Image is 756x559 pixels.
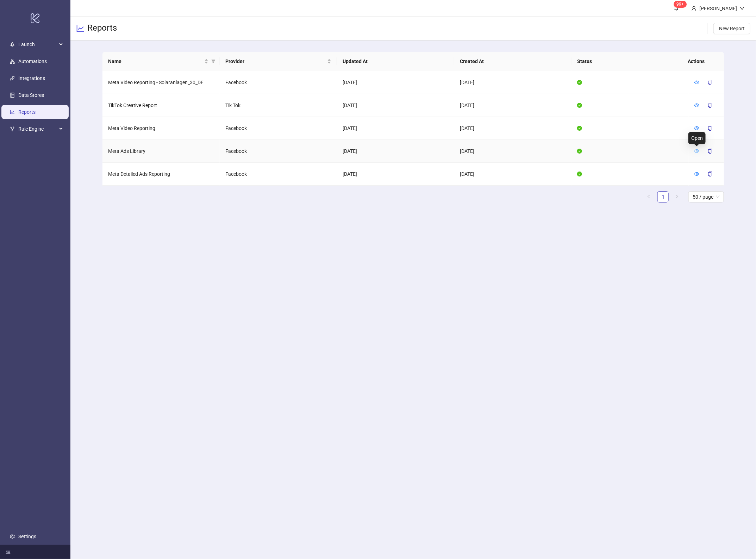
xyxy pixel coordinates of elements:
button: New Report [713,23,750,34]
td: [DATE] [454,163,571,186]
span: eye [694,149,699,154]
td: TikTok Creative Report [102,94,220,117]
span: filter [210,56,217,67]
td: Meta Ads Library [102,140,220,163]
span: left [647,194,651,199]
span: Rule Engine [18,122,57,136]
th: Name [102,52,220,71]
a: Reports [18,109,36,115]
td: [DATE] [337,140,454,163]
span: filter [211,59,215,63]
span: fork [10,126,15,131]
span: user [692,6,696,11]
li: Previous Page [643,191,655,203]
li: Next Page [671,191,683,203]
div: Open [688,132,706,144]
a: Integrations [18,75,45,81]
span: New Report [719,26,745,31]
button: copy [702,77,718,88]
td: [DATE] [454,71,571,94]
th: Status [571,52,689,71]
span: Name [108,57,203,65]
button: copy [702,145,718,157]
td: Meta Video Reporting [102,117,220,140]
td: [DATE] [337,117,454,140]
td: Facebook [220,71,337,94]
td: [DATE] [454,140,571,163]
sup: 686 [674,1,687,8]
button: right [671,191,683,203]
th: Actions [682,52,717,71]
span: bell [674,6,679,11]
td: [DATE] [337,163,454,186]
span: line-chart [76,24,85,33]
span: eye [694,103,699,108]
span: eye [694,80,699,85]
button: left [643,191,655,203]
span: check-circle [577,80,582,85]
span: Launch [18,37,57,51]
span: check-circle [577,103,582,108]
a: eye [694,125,699,131]
span: Provider [225,57,326,65]
span: copy [708,80,713,85]
td: [DATE] [454,117,571,140]
td: [DATE] [337,71,454,94]
span: right [675,194,679,199]
span: check-circle [577,149,582,154]
a: Data Stores [18,92,44,98]
a: Automations [18,58,47,64]
span: rocket [10,42,15,47]
button: copy [702,123,718,134]
td: [DATE] [337,94,454,117]
td: Facebook [220,117,337,140]
button: copy [702,100,718,111]
div: [PERSON_NAME] [696,5,740,12]
td: Meta Video Reporting - Solaranlagen_30_DE [102,71,220,94]
span: copy [708,126,713,131]
th: Updated At [337,52,454,71]
span: copy [708,172,713,176]
h3: Reports [87,23,117,35]
span: down [740,6,745,11]
a: 1 [658,192,668,202]
a: eye [694,103,699,108]
button: copy [702,168,718,180]
span: copy [708,103,713,108]
span: check-circle [577,126,582,131]
td: Facebook [220,140,337,163]
span: copy [708,149,713,154]
td: [DATE] [454,94,571,117]
span: check-circle [577,172,582,176]
td: Tik Tok [220,94,337,117]
div: Page Size [688,191,724,203]
a: eye [694,171,699,177]
th: Created At [454,52,571,71]
td: Facebook [220,163,337,186]
a: Settings [18,534,36,539]
span: 50 / page [693,192,720,202]
th: Provider [220,52,337,71]
span: menu-fold [6,549,11,554]
a: eye [694,148,699,154]
a: eye [694,80,699,85]
td: Meta Detailed Ads Reporting [102,163,220,186]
